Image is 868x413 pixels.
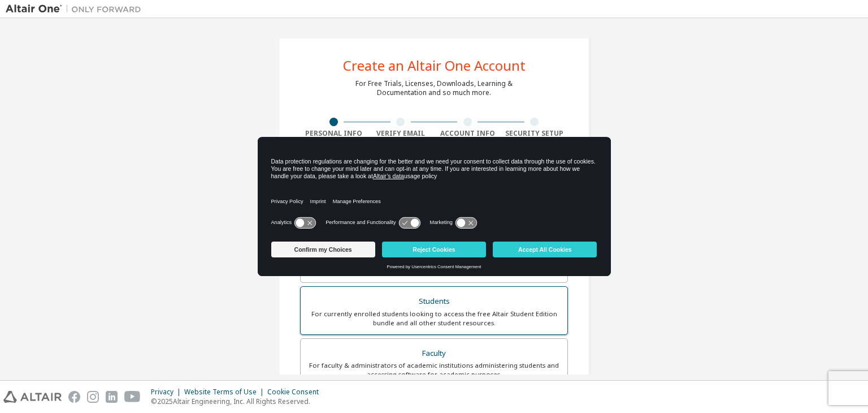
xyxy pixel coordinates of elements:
[307,309,561,328] div: For currently enrolled students looking to access the free Altair Student Edition bundle and all ...
[355,79,513,97] div: For Free Trials, Licenses, Downloads, Learning & Documentation and so much more.
[343,59,526,72] div: Create an Altair One Account
[501,129,568,138] div: Security Setup
[367,129,435,138] div: Verify Email
[106,391,118,403] img: linkedin.svg
[307,346,561,362] div: Faculty
[267,388,325,397] div: Cookie Consent
[151,388,184,397] div: Privacy
[184,388,267,397] div: Website Terms of Use
[68,391,80,403] img: facebook.svg
[87,391,99,403] img: instagram.svg
[307,361,561,379] div: For faculty & administrators of academic institutions administering students and accessing softwa...
[6,3,147,15] img: Altair One
[434,129,501,138] div: Account Info
[151,397,325,406] p: © 2025 Altair Engineering, Inc. All Rights Reserved.
[3,391,62,403] img: altair_logo.svg
[124,391,141,403] img: youtube.svg
[307,294,561,309] div: Students
[300,129,367,138] div: Personal Info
